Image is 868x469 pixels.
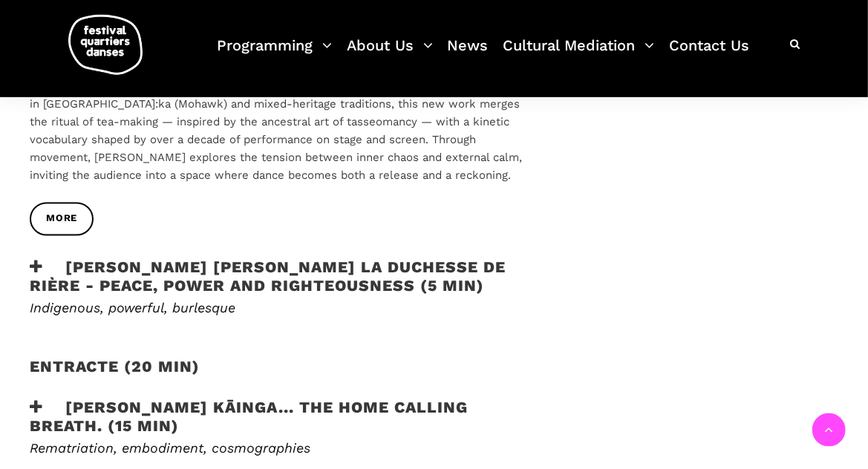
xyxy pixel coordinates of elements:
[30,358,200,395] h2: Entracte (20 min)
[347,33,433,76] a: About Us
[46,211,77,227] span: more
[30,62,538,182] span: Award-winning dancer and choreographer weaves powwow and street dance styles into a deeply person...
[448,33,489,76] a: News
[217,33,332,76] a: Programming
[30,258,541,295] h3: [PERSON_NAME] [PERSON_NAME] la Duchesse de Rière - Peace, Power and Righteousness (5 min)
[503,33,654,76] a: Cultural Mediation
[30,441,310,456] em: Rematriation, embodiment, cosmographies
[669,33,749,76] a: Contact Us
[68,15,143,75] img: logo-fqd-med
[30,301,235,316] em: Indigenous, powerful, burlesque
[30,399,541,436] h3: [PERSON_NAME] KĀINGA... the home calling breath. (15 min)
[30,203,94,236] a: more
